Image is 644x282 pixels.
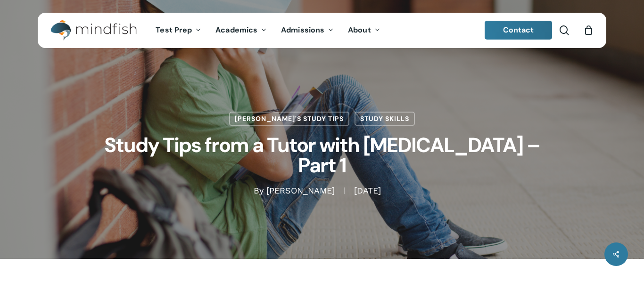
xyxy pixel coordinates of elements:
[254,188,264,194] span: By
[149,26,208,34] a: Test Prep
[503,25,534,35] span: Contact
[344,188,390,194] span: [DATE]
[229,112,349,126] a: [PERSON_NAME]'s Study Tips
[281,25,324,35] span: Admissions
[149,13,387,48] nav: Main Menu
[156,25,192,35] span: Test Prep
[348,25,371,35] span: About
[341,26,388,34] a: About
[208,26,274,34] a: Academics
[274,26,341,34] a: Admissions
[38,13,606,48] header: Main Menu
[86,126,558,185] h1: Study Tips from a Tutor with [MEDICAL_DATA] – Part 1
[485,21,553,40] a: Contact
[266,186,335,196] a: [PERSON_NAME]
[215,25,257,35] span: Academics
[355,112,415,126] a: Study Skills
